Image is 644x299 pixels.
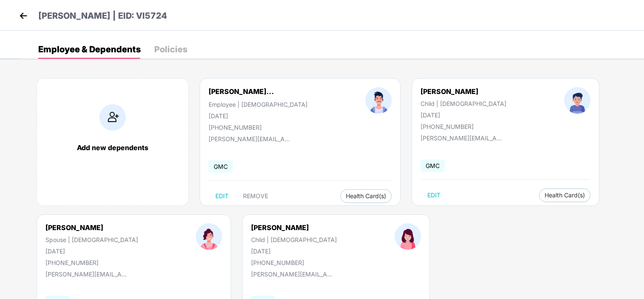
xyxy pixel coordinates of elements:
img: addIcon [99,104,126,131]
div: [PERSON_NAME] [45,223,138,232]
div: [DATE] [251,248,337,255]
img: profileImage [564,87,590,114]
span: REMOVE [243,193,268,199]
div: [PERSON_NAME][EMAIL_ADDRESS][DOMAIN_NAME] [45,271,130,278]
p: [PERSON_NAME] | EID: VI5724 [38,9,167,23]
button: EDIT [209,189,235,203]
button: EDIT [421,188,447,202]
span: EDIT [215,193,229,199]
span: GMC [209,160,233,173]
div: Add new dependents [45,143,180,152]
img: profileImage [365,87,392,114]
img: profileImage [196,223,222,250]
button: REMOVE [236,189,275,203]
div: Spouse | [DEMOGRAPHIC_DATA] [45,236,138,243]
span: EDIT [427,192,441,199]
span: Health Card(s) [545,193,585,197]
div: [DATE] [45,248,138,255]
div: Policies [154,45,187,54]
div: [PERSON_NAME] [421,87,506,96]
button: Health Card(s) [539,188,590,202]
div: [PERSON_NAME][EMAIL_ADDRESS][DOMAIN_NAME] [421,134,506,142]
div: [DATE] [209,112,308,120]
div: [PERSON_NAME]... [209,87,274,96]
button: Health Card(s) [340,189,392,203]
span: GMC [421,159,445,172]
div: [PERSON_NAME][EMAIL_ADDRESS][DOMAIN_NAME] [209,135,294,142]
div: [PERSON_NAME] [251,223,337,232]
div: [PHONE_NUMBER] [421,123,506,130]
div: Employee | [DEMOGRAPHIC_DATA] [209,101,308,108]
div: Employee & Dependents [38,45,141,54]
div: Child | [DEMOGRAPHIC_DATA] [421,100,506,107]
img: back [17,9,30,22]
div: [PHONE_NUMBER] [251,259,337,266]
div: [PERSON_NAME][EMAIL_ADDRESS][DOMAIN_NAME] [251,271,336,278]
div: [PHONE_NUMBER] [209,124,308,131]
div: Child | [DEMOGRAPHIC_DATA] [251,236,337,243]
div: [PHONE_NUMBER] [45,259,138,266]
span: Health Card(s) [346,194,386,198]
div: [DATE] [421,111,506,119]
img: profileImage [395,223,421,250]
